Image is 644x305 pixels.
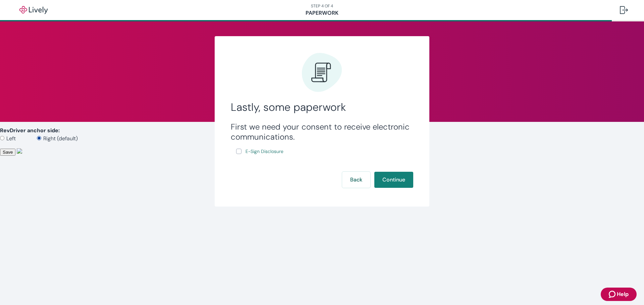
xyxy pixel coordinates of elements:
[15,6,52,14] img: Lively
[601,288,637,301] button: Zendesk support iconHelp
[609,290,617,298] svg: Zendesk support icon
[617,290,629,298] span: Help
[244,147,285,156] a: e-sign disclosure document
[231,100,413,114] h2: Lastly, some paperwork
[374,172,413,188] button: Continue
[231,122,413,142] h3: First we need your consent to receive electronic communications.
[614,2,633,18] button: Log out
[246,148,283,155] span: E-Sign Disclosure
[342,172,370,188] button: Back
